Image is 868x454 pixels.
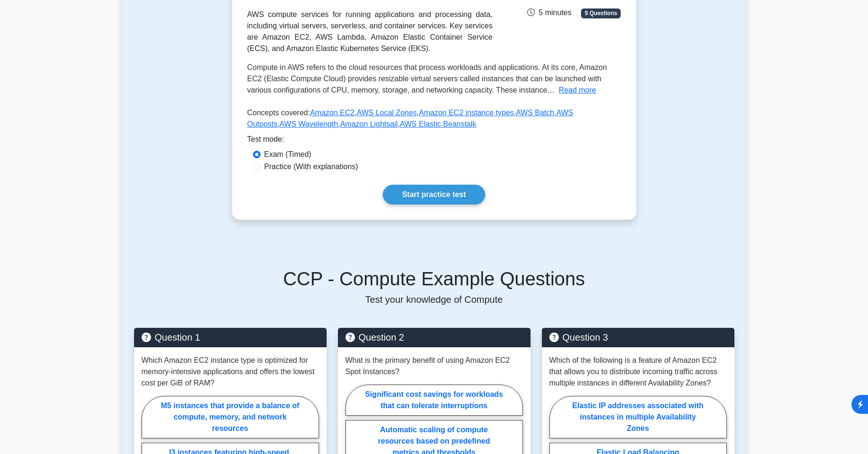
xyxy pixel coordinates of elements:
[346,355,523,377] p: What is the primary benefit of using Amazon EC2 Spot Instances?
[247,63,607,94] span: Compute in AWS refers to the cloud resources that process workloads and applications. At its core...
[581,9,621,18] span: 5 Questions
[346,332,523,343] h5: Question 2
[383,185,485,205] a: Start practice test
[279,120,338,128] a: AWS Wavelength
[516,109,554,117] a: AWS Batch
[247,107,621,134] p: Concepts covered: , , , , , , ,
[527,9,571,17] span: 5 minutes
[142,332,319,343] h5: Question 1
[419,109,514,117] a: Amazon EC2 instance types
[400,120,476,128] a: AWS Elastic Beanstalk
[247,134,621,149] div: Test mode:
[346,385,523,416] label: Significant cost savings for workloads that can tolerate interruptions
[310,109,354,117] a: Amazon EC2
[247,9,493,54] div: AWS compute services for running applications and processing data, including virtual servers, ser...
[549,332,727,343] h5: Question 3
[549,396,727,438] label: Elastic IP addresses associated with instances in multiple Availability Zones
[134,267,734,290] h5: CCP - Compute Example Questions
[340,120,398,128] a: Amazon Lightsail
[264,161,358,172] label: Practice (With explanations)
[357,109,417,117] a: AWS Local Zones
[264,149,312,160] label: Exam (Timed)
[142,355,319,389] p: Which Amazon EC2 instance type is optimized for memory-intensive applications and offers the lowe...
[134,294,734,305] p: Test your knowledge of Compute
[142,396,319,438] label: M5 instances that provide a balance of compute, memory, and network resources
[559,85,596,96] button: Read more
[549,355,727,389] p: Which of the following is a feature of Amazon EC2 that allows you to distribute incoming traffic ...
